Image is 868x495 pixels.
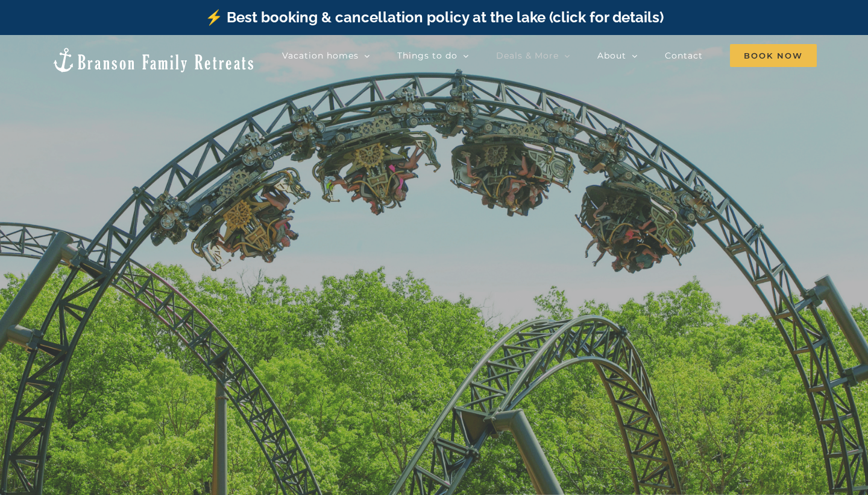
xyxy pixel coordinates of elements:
img: Branson Family Retreats Logo [51,46,256,74]
a: Contact [665,43,703,68]
span: About [597,51,626,60]
span: Contact [665,51,703,60]
span: Deals & More [496,51,559,60]
a: Deals & More [496,43,570,68]
a: Things to do [397,43,469,68]
a: Book Now [730,43,817,68]
span: Book Now [730,44,817,67]
a: Vacation homes [282,43,370,68]
a: About [597,43,638,68]
b: FREE TICKETS [345,231,523,334]
nav: Main Menu [282,43,817,68]
a: ⚡️ Best booking & cancellation policy at the lake (click for details) [205,8,664,26]
h4: Silver Dollar City, Top of the [GEOGRAPHIC_DATA], The Haygoods, and more [199,346,669,362]
span: Vacation homes [282,51,359,60]
span: Things to do [397,51,458,60]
